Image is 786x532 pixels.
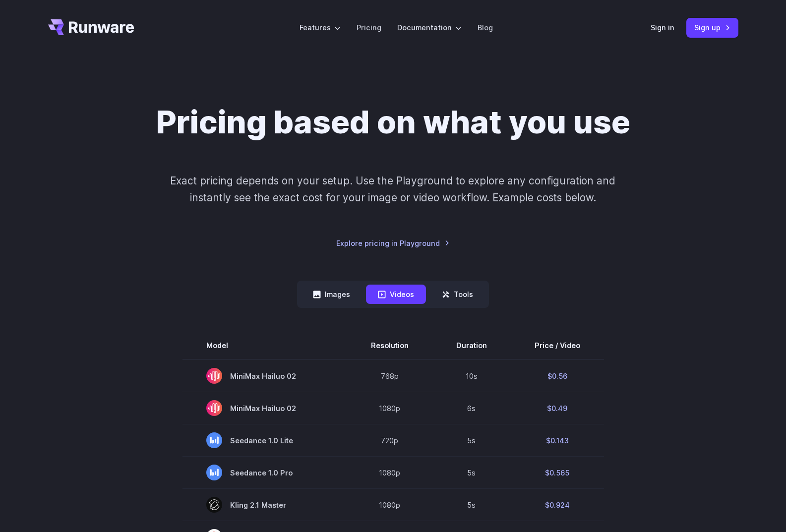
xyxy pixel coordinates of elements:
[347,332,432,359] th: Resolution
[301,285,362,304] button: Images
[347,359,432,392] td: 768p
[430,285,485,304] button: Tools
[347,424,432,457] td: 720p
[336,237,450,249] a: Explore pricing in Playground
[432,332,511,359] th: Duration
[511,424,604,457] td: $0.143
[48,19,134,35] a: Go to /
[151,173,634,206] p: Exact pricing depends on your setup. Use the Playground to explore any configuration and instantl...
[651,22,674,33] a: Sign in
[347,489,432,521] td: 1080p
[206,400,323,416] span: MiniMax Hailuo 02
[366,285,426,304] button: Videos
[511,489,604,521] td: $0.924
[182,332,347,359] th: Model
[511,392,604,424] td: $0.49
[511,332,604,359] th: Price / Video
[206,432,323,448] span: Seedance 1.0 Lite
[511,359,604,392] td: $0.56
[156,103,630,141] h1: Pricing based on what you use
[511,457,604,489] td: $0.565
[432,424,511,457] td: 5s
[206,368,323,384] span: MiniMax Hailuo 02
[432,392,511,424] td: 6s
[478,22,493,33] a: Blog
[347,457,432,489] td: 1080p
[397,22,462,33] label: Documentation
[686,18,738,37] a: Sign up
[347,392,432,424] td: 1080p
[432,457,511,489] td: 5s
[357,22,381,33] a: Pricing
[300,22,341,33] label: Features
[432,489,511,521] td: 5s
[206,497,323,513] span: Kling 2.1 Master
[432,359,511,392] td: 10s
[206,465,323,480] span: Seedance 1.0 Pro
